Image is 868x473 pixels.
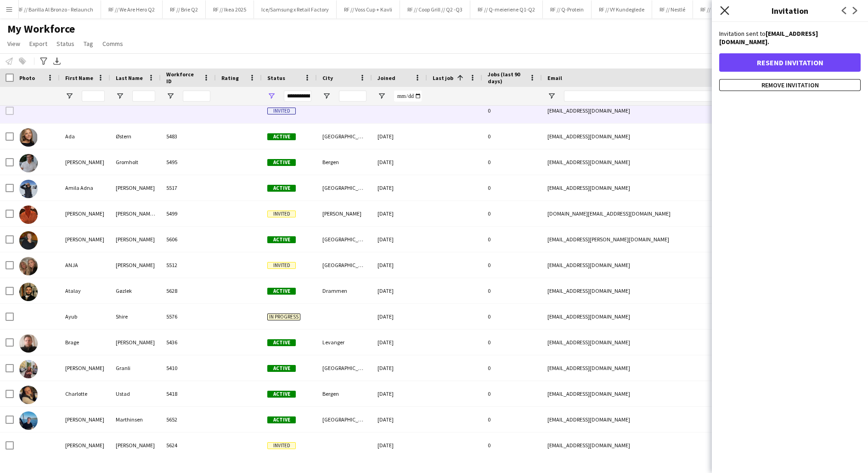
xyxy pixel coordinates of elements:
button: Open Filter Menu [166,92,175,100]
div: [EMAIL_ADDRESS][PERSON_NAME][DOMAIN_NAME] [542,227,726,252]
div: Østern [110,124,161,149]
strong: [EMAIL_ADDRESS][DOMAIN_NAME]. [719,29,818,46]
button: RF // Nestlé [652,0,693,18]
div: [DATE] [372,278,427,303]
div: 0 [482,407,542,432]
div: Ayub [60,304,110,329]
div: [PERSON_NAME] [60,227,110,252]
input: Row Selection is disabled for this row (unchecked) [6,107,14,115]
div: 0 [482,355,542,381]
span: Invited [267,108,296,114]
div: [PERSON_NAME] [110,433,161,458]
div: [PERSON_NAME] Mo [110,201,161,226]
span: Active [267,288,296,295]
div: 0 [482,149,542,175]
div: [EMAIL_ADDRESS][DOMAIN_NAME] [542,149,726,175]
div: [EMAIL_ADDRESS][DOMAIN_NAME] [542,381,726,406]
div: [PERSON_NAME] [110,227,161,252]
div: [PERSON_NAME] [60,407,110,432]
div: [DATE] [372,433,427,458]
input: City Filter Input [339,91,366,102]
div: [EMAIL_ADDRESS][DOMAIN_NAME] [542,433,726,458]
img: Andreas Børgesen Mo [19,205,38,224]
div: [EMAIL_ADDRESS][DOMAIN_NAME] [542,355,726,381]
button: RF // Brie Q2 [163,0,206,18]
div: [PERSON_NAME] [60,149,110,175]
div: Marthinsen [110,407,161,432]
div: [GEOGRAPHIC_DATA] [317,124,372,149]
div: [EMAIL_ADDRESS][DOMAIN_NAME] [542,252,726,278]
span: Active [267,339,296,346]
span: Active [267,236,296,243]
div: [EMAIL_ADDRESS][DOMAIN_NAME] [542,98,726,123]
span: Last Name [116,74,143,81]
div: 5483 [161,124,216,149]
button: Resend invitation [719,53,861,72]
div: [EMAIL_ADDRESS][DOMAIN_NAME] [542,175,726,200]
div: 0 [482,98,542,123]
span: Status [56,40,74,48]
div: [EMAIL_ADDRESS][DOMAIN_NAME] [542,304,726,329]
div: [PERSON_NAME] [317,201,372,226]
div: Bergen [317,381,372,406]
div: 0 [482,278,542,303]
button: RF // Voss Cup + Kavli [337,0,400,18]
span: Tag [84,40,93,48]
button: Open Filter Menu [547,92,556,100]
div: 5436 [161,330,216,355]
div: [DATE] [372,355,427,381]
span: Active [267,185,296,192]
div: [EMAIL_ADDRESS][DOMAIN_NAME] [542,330,726,355]
app-action-btn: Advanced filters [38,56,49,67]
p: Invitation sent to [719,29,861,46]
span: Email [547,74,562,81]
span: Active [267,416,296,423]
div: Granli [110,355,161,381]
a: Export [26,38,51,50]
div: [EMAIL_ADDRESS][DOMAIN_NAME] [542,278,726,303]
div: 5418 [161,381,216,406]
span: Active [267,159,296,166]
div: [DATE] [372,407,427,432]
span: Status [267,74,285,81]
div: [GEOGRAPHIC_DATA] [317,227,372,252]
div: Atalay [60,278,110,303]
div: 0 [482,381,542,406]
div: Levanger [317,330,372,355]
div: Ada [60,124,110,149]
div: 0 [482,252,542,278]
h3: Invitation [712,5,868,17]
div: [PERSON_NAME] [110,252,161,278]
button: Open Filter Menu [378,92,386,100]
div: Bergen [317,149,372,175]
a: Tag [80,38,97,50]
div: [PERSON_NAME] [110,175,161,200]
span: Active [267,391,296,398]
span: Invited [267,211,296,217]
div: 5495 [161,149,216,175]
span: First Name [65,74,93,81]
div: [DATE] [372,124,427,149]
div: [DATE] [372,330,427,355]
div: 5576 [161,304,216,329]
div: [DATE] [372,252,427,278]
div: [DOMAIN_NAME][EMAIL_ADDRESS][DOMAIN_NAME] [542,201,726,226]
span: Active [267,365,296,372]
img: Daniel Marthinsen [19,411,38,430]
div: Ustad [110,381,161,406]
img: ANJA EGELAND [19,257,38,275]
div: Drammen [317,278,372,303]
img: Brage Gilberg [19,334,38,353]
div: 5606 [161,227,216,252]
button: Ice/Samsung x Retail Factory [254,0,337,18]
div: 5628 [161,278,216,303]
div: [PERSON_NAME] [60,355,110,381]
span: Last job [433,74,453,81]
div: [PERSON_NAME] [110,330,161,355]
span: Export [29,40,47,48]
div: [PERSON_NAME] [60,201,110,226]
img: Alexander Gromholt [19,154,38,172]
span: Rating [221,74,239,81]
span: Active [267,133,296,140]
span: Jobs (last 90 days) [488,71,525,85]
